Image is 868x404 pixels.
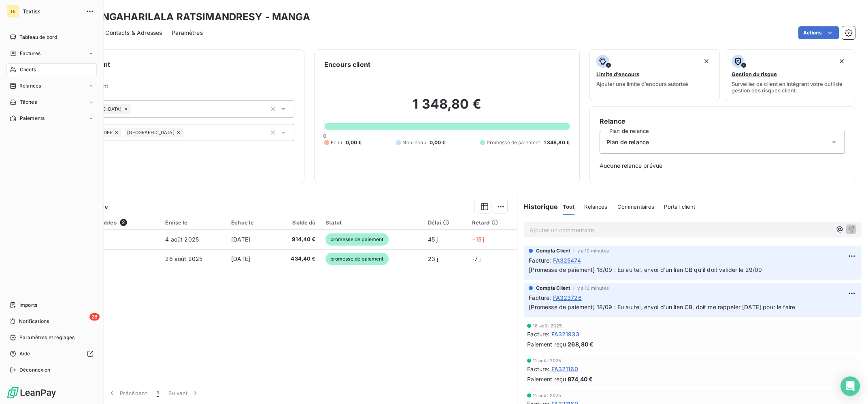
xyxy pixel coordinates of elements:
span: Non-échu [402,139,426,146]
span: Aucune relance prévue [600,162,845,170]
span: FA321933 [551,330,579,338]
span: 4 août 2025 [165,236,199,243]
span: Paiements [20,115,45,122]
span: 23 j [428,255,438,262]
div: Échue le [231,219,267,226]
span: Aide [19,350,30,357]
span: 874,40 € [568,375,593,383]
span: 434,40 € [277,255,316,263]
span: Gestion du risque [732,71,777,77]
span: Promesse de paiement [487,139,540,146]
span: 2 [120,219,127,226]
div: TE [6,5,19,18]
h6: Encours client [324,60,370,69]
button: Actions [798,26,839,39]
div: Statut [325,219,418,226]
span: 0,00 € [346,139,362,146]
span: Clients [20,66,36,73]
span: 18 août 2025 [533,323,562,328]
span: promesse de paiement [325,233,389,246]
button: Suivant [164,385,204,402]
span: promesse de paiement [325,253,389,265]
span: Propriétés Client [65,83,294,94]
span: 0 [323,133,326,139]
span: Portail client [664,203,695,210]
span: +15 j [472,236,485,243]
span: Facture : [527,365,549,373]
span: Ajouter une limite d’encours autorisé [596,81,688,87]
button: Limite d’encoursAjouter une limite d’encours autorisé [589,49,720,101]
span: Compta Client [536,247,570,254]
span: 914,40 € [277,235,316,244]
span: Paramètres et réglages [19,334,74,341]
span: 268,80 € [568,340,594,348]
img: Logo LeanPay [6,386,57,399]
span: 0,00 € [430,139,446,146]
span: Tâches [20,98,37,106]
span: il y a 10 minutes [573,286,609,291]
span: 26 août 2025 [165,255,202,262]
span: Relances [584,203,607,210]
button: 1 [152,385,164,402]
span: Commentaires [617,203,655,210]
span: 28 [89,313,100,321]
span: [DATE] [231,236,250,243]
span: Contacts & Adresses [105,29,162,37]
input: Ajouter une valeur [131,105,137,113]
span: Paiement reçu [527,375,566,383]
div: Pièces comptables [66,219,155,226]
span: Imports [19,301,37,309]
span: 1 348,80 € [544,139,570,146]
h6: Informations client [49,60,294,69]
h6: Historique [517,202,558,212]
span: [DATE] [231,255,250,262]
span: Notifications [19,318,49,325]
span: FA325474 [553,256,581,265]
span: Surveiller ce client en intégrant votre outil de gestion des risques client. [732,81,848,94]
h3: M. MANGAHARILALA RATSIMANDRESY - MANGA [71,10,310,24]
div: Délai [428,219,462,226]
div: Solde dû [277,219,316,226]
h6: Relance [600,116,845,126]
span: 11 août 2025 [533,393,561,398]
span: -7 j [472,255,481,262]
span: [Promesse de paiement] 18/09 : Eu au tel, envoi d'un lien CB qu'il doit valider le 29/09 [529,266,762,273]
span: Limite d’encours [596,71,639,77]
span: Paramètres [172,29,203,37]
span: Tout [563,203,575,210]
span: il y a 10 minutes [573,248,609,253]
span: Facture : [529,256,551,265]
span: FA321160 [551,365,578,373]
span: Relances [19,82,41,90]
span: Compta Client [536,284,570,292]
span: Paiement reçu [527,340,566,348]
span: Facture : [529,293,551,302]
div: Open Intercom Messenger [840,376,860,396]
span: Textiss [23,8,81,15]
span: 11 août 2025 [533,358,561,363]
span: 1 [157,389,159,397]
h2: 1 348,80 € [324,96,570,120]
button: Gestion du risqueSurveiller ce client en intégrant votre outil de gestion des risques client. [725,49,855,101]
span: Échu [331,139,343,146]
div: Émise le [165,219,221,226]
input: Ajouter une valeur [183,129,190,136]
a: Aide [6,347,97,360]
span: [GEOGRAPHIC_DATA] [127,130,174,135]
button: Précédent [103,385,152,402]
div: Retard [472,219,513,226]
span: 45 j [428,236,438,243]
span: Tableau de bord [19,34,57,41]
span: [Promesse de paiement] 18/09 : Eu au tel, envoi d'un lien CB, doit me rappeler [DATE] pour le faire [529,304,795,310]
span: FA323726 [553,293,582,302]
span: Plan de relance [606,138,649,146]
span: Déconnexion [19,366,51,374]
span: Facture : [527,330,549,338]
span: Factures [20,50,40,57]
